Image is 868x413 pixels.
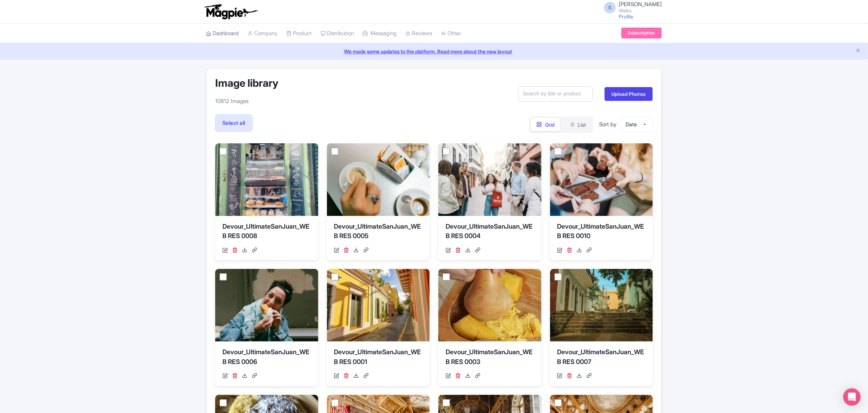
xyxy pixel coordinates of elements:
[531,118,560,131] button: Grid
[363,24,397,44] a: Messaging
[619,1,662,8] span: [PERSON_NAME]
[619,13,633,20] a: Profile
[843,388,861,406] div: Open Intercom Messenger
[855,47,861,55] button: Close announcement
[604,2,616,13] span: S
[621,28,662,38] a: Subscription
[206,24,239,44] a: Dashboard
[446,222,534,244] div: Devour_UltimateSanJuan_WEB RES 0004
[619,8,662,13] small: Walks
[202,4,259,20] img: logo-ab69f6fb50320c5b225c76a69d11143b.png
[441,24,461,44] a: Other
[405,24,432,44] a: Reviews
[334,347,423,369] div: Devour_UltimateSanJuan_WEB RES 0001
[518,86,593,102] input: Search by title or product
[557,347,646,369] div: Devour_UltimateSanJuan_WEB RES 0007
[215,97,278,106] p: 10812 Images
[563,118,592,131] button: List
[4,48,864,55] a: We made some updates to the platform. Read more about the new layout
[222,347,311,369] div: Devour_UltimateSanJuan_WEB RES 0006
[557,222,646,244] div: Devour_UltimateSanJuan_WEB RES 0010
[215,114,253,132] label: Select all
[334,222,423,244] div: Devour_UltimateSanJuan_WEB RES 0005
[446,347,534,369] div: Devour_UltimateSanJuan_WEB RES 0003
[215,77,278,89] h1: Image library
[320,24,354,44] a: Distribution
[286,24,312,44] a: Product
[599,118,617,131] span: Sort by
[222,222,311,244] div: Devour_UltimateSanJuan_WEB RES 0008
[247,24,278,44] a: Company
[600,1,662,13] a: S [PERSON_NAME] Walks
[605,87,653,101] a: Upload Photos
